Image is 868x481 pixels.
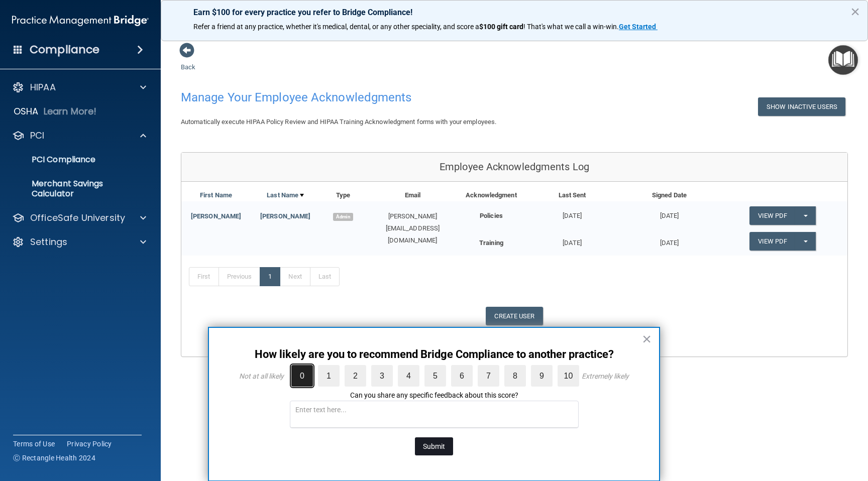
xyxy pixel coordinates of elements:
[642,331,652,347] button: Close
[523,189,620,201] div: Last Sent
[479,23,523,31] strong: $100 gift card
[459,189,524,201] div: Acknowledgment
[621,201,718,222] div: [DATE]
[67,439,112,449] a: Privacy Policy
[14,105,39,117] p: OSHA
[366,189,459,201] div: Email
[479,239,503,247] b: Training
[30,130,44,142] p: PCI
[619,23,656,31] strong: Get Started
[310,267,340,286] a: Last
[478,365,499,387] label: 7
[531,365,553,387] label: 9
[318,365,340,387] label: 1
[181,118,496,126] span: Automatically execute HIPAA Policy Review and HIPAA Training Acknowledgment forms with your emplo...
[181,153,847,182] div: Employee Acknowledgments Log
[333,213,353,221] span: Admin
[7,155,144,165] p: PCI Compliance
[371,365,393,387] label: 3
[7,179,144,199] p: Merchant Savings Calculator
[181,51,195,71] a: Back
[749,206,796,225] a: View PDF
[30,212,125,224] p: OfficeSafe University
[181,91,564,104] h4: Manage Your Employee Acknowledgments
[267,189,304,201] a: Last Name
[480,212,503,219] b: Policies
[451,365,473,387] label: 6
[280,267,310,286] a: Next
[558,365,579,387] label: 10
[486,307,542,325] a: CREATE USER
[345,365,366,387] label: 2
[44,105,97,117] p: Learn More!
[13,439,55,449] a: Terms of Use
[621,189,718,201] div: Signed Date
[30,43,99,57] h4: Compliance
[30,81,56,93] p: HIPAA
[621,232,718,249] div: [DATE]
[415,437,453,455] button: Submit
[12,11,149,31] img: PMB logo
[523,201,620,222] div: [DATE]
[582,372,629,380] div: Extremely likely
[523,232,620,249] div: [DATE]
[229,348,639,361] p: How likely are you to recommend Bridge Compliance to another practice?
[850,4,860,20] button: Close
[260,212,310,220] a: [PERSON_NAME]
[191,212,241,220] a: [PERSON_NAME]
[30,236,67,248] p: Settings
[749,232,796,251] a: View PDF
[320,189,366,201] div: Type
[219,267,261,286] a: Previous
[398,365,419,387] label: 4
[291,365,313,387] label: 0
[193,23,479,31] span: Refer a friend at any practice, whether it's medical, dental, or any other speciality, and score a
[366,210,459,247] div: [PERSON_NAME][EMAIL_ADDRESS][DOMAIN_NAME]
[260,267,280,286] a: 1
[193,8,835,17] p: Earn $100 for every practice you refer to Bridge Compliance!
[13,453,95,463] span: Ⓒ Rectangle Health 2024
[200,189,232,201] a: First Name
[758,97,845,116] button: Show Inactive Users
[523,23,619,31] span: ! That's what we call a win-win.
[229,391,639,401] div: Can you share any specific feedback about this score?
[424,365,446,387] label: 5
[239,372,284,380] div: Not at all likely
[504,365,526,387] label: 8
[828,45,858,75] button: Open Resource Center
[189,267,219,286] a: First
